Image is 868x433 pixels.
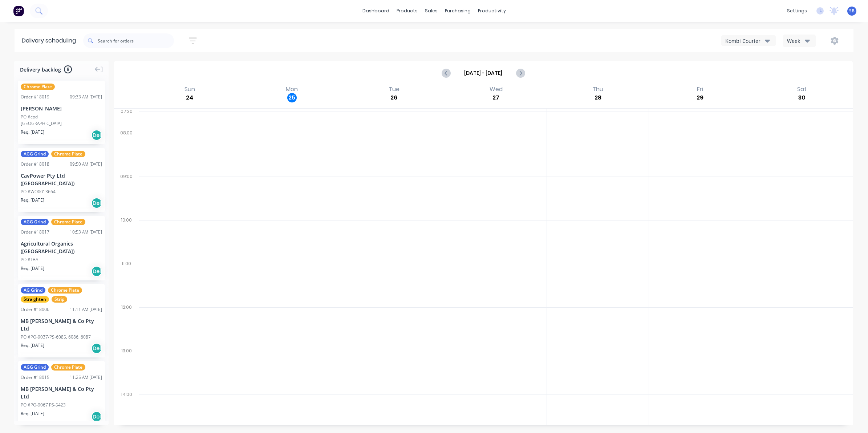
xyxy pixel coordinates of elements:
[70,161,102,167] div: 09:50 AM [DATE]
[114,303,139,347] div: 12:00
[182,86,197,93] div: Sun
[21,105,102,112] div: [PERSON_NAME]
[21,385,102,400] div: MB [PERSON_NAME] & Co Pty Ltd
[795,86,809,93] div: Sat
[21,84,55,90] span: Chrome Plate
[21,151,49,157] span: AGG Grind
[114,107,139,129] div: 07:30
[590,86,605,93] div: Thu
[21,229,49,235] div: Order # 18017
[797,93,807,102] div: 30
[695,86,705,93] div: Fri
[487,86,505,93] div: Wed
[21,306,49,313] div: Order # 18006
[21,402,66,408] div: PO #PO-9067 PS-5423
[91,343,102,354] div: Del
[70,374,102,381] div: 11:25 AM [DATE]
[593,93,603,102] div: 28
[393,5,421,16] div: products
[21,317,102,332] div: MB [PERSON_NAME] & Co Pty Ltd
[185,93,194,102] div: 24
[48,287,82,294] span: Chrome Plate
[51,219,85,225] span: Chrome Plate
[114,129,139,172] div: 08:00
[91,130,102,141] div: Del
[21,287,45,294] span: AG Grind
[21,129,44,135] span: Req. [DATE]
[21,265,44,272] span: Req. [DATE]
[21,172,102,187] div: CavPower Pty Ltd ([GEOGRAPHIC_DATA])
[21,410,44,417] span: Req. [DATE]
[114,347,139,390] div: 13:00
[98,33,174,48] input: Search for orders
[21,240,102,255] div: Agricultural Organics ([GEOGRAPHIC_DATA])
[386,86,402,93] div: Tue
[70,94,102,100] div: 09:33 AM [DATE]
[13,5,24,16] img: Factory
[21,197,44,203] span: Req. [DATE]
[21,189,56,195] div: PO #WO0013664
[70,229,102,235] div: 10:53 AM [DATE]
[21,120,102,127] div: [GEOGRAPHIC_DATA]
[15,29,83,52] div: Delivery scheduling
[70,306,102,313] div: 11:11 AM [DATE]
[64,65,72,73] span: 8
[695,93,705,102] div: 29
[21,94,49,100] div: Order # 18019
[21,161,49,167] div: Order # 18018
[91,411,102,422] div: Del
[51,364,85,371] span: Chrome Plate
[441,5,474,16] div: purchasing
[783,35,816,47] button: Week
[114,216,139,259] div: 10:00
[21,114,38,120] div: PO #cod
[21,296,49,303] span: Straighten
[725,37,765,45] div: Kombi Courier
[284,86,300,93] div: Mon
[91,198,102,209] div: Del
[421,5,441,16] div: sales
[51,151,85,157] span: Chrome Plate
[21,219,49,225] span: AGG Grind
[114,172,139,216] div: 09:00
[491,93,501,102] div: 27
[787,37,808,45] div: Week
[21,342,44,349] span: Req. [DATE]
[474,5,510,16] div: productivity
[389,93,399,102] div: 26
[21,364,49,371] span: AGG Grind
[20,66,61,73] span: Delivery backlog
[52,296,67,303] span: Strip
[783,5,811,16] div: settings
[359,5,393,16] a: dashboard
[114,259,139,303] div: 11:00
[91,266,102,277] div: Del
[721,35,776,46] button: Kombi Courier
[287,93,297,102] div: 25
[21,334,91,340] div: PO #PO-9037/PS-6085, 6086, 6087
[21,374,49,381] div: Order # 18015
[21,256,38,263] div: PO #TBA
[849,8,855,14] span: SB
